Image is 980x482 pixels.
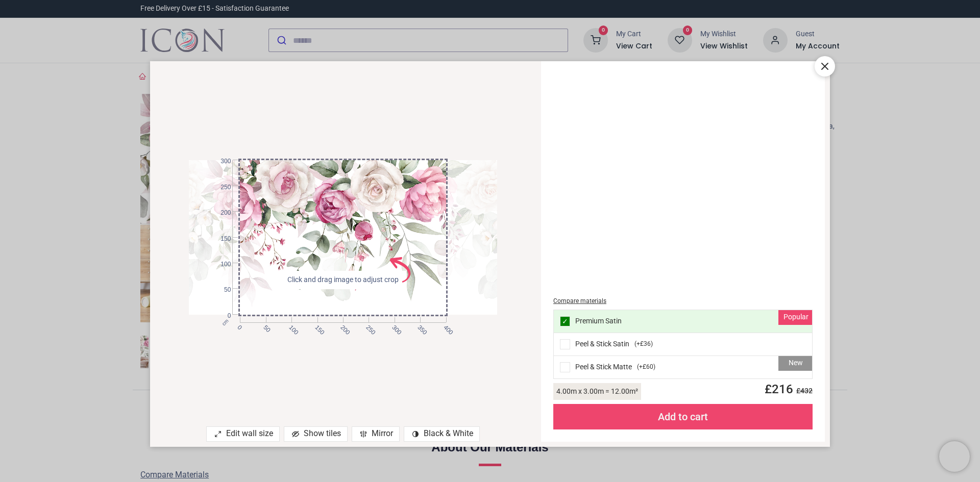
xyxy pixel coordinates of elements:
[554,333,812,356] div: Peel & Stick Satin
[211,209,231,217] span: 200
[221,318,230,326] span: cm
[793,387,813,395] span: £ 432
[211,312,231,320] span: 0
[554,356,812,378] div: Peel & Stick Matte
[236,323,242,330] span: 0
[206,426,280,442] div: Edit wall size
[404,426,480,442] div: Black & White
[287,323,293,330] span: 100
[415,323,422,330] span: 350
[211,157,231,166] span: 300
[637,363,655,371] span: ( +£60 )
[562,318,568,325] span: ✓
[390,323,397,330] span: 300
[939,441,970,472] iframe: Brevo live chat
[553,297,813,306] div: Compare materials
[634,340,653,348] span: ( +£36 )
[211,235,231,243] span: 150
[442,323,448,330] span: 400
[284,426,348,442] div: Show tiles
[553,404,813,429] div: Add to cart
[554,310,812,333] div: Premium Satin
[778,356,812,371] div: New
[211,183,231,192] span: 250
[261,323,268,330] span: 50
[364,323,371,330] span: 250
[352,426,400,442] div: Mirror
[283,275,403,285] span: Click and drag image to adjust crop
[758,382,813,396] span: £ 216
[553,383,641,400] div: 4.00 m x 3.00 m = 12.00 m²
[211,260,231,269] span: 100
[211,286,231,294] span: 50
[313,323,320,330] span: 150
[338,323,345,330] span: 200
[778,310,812,325] div: Popular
